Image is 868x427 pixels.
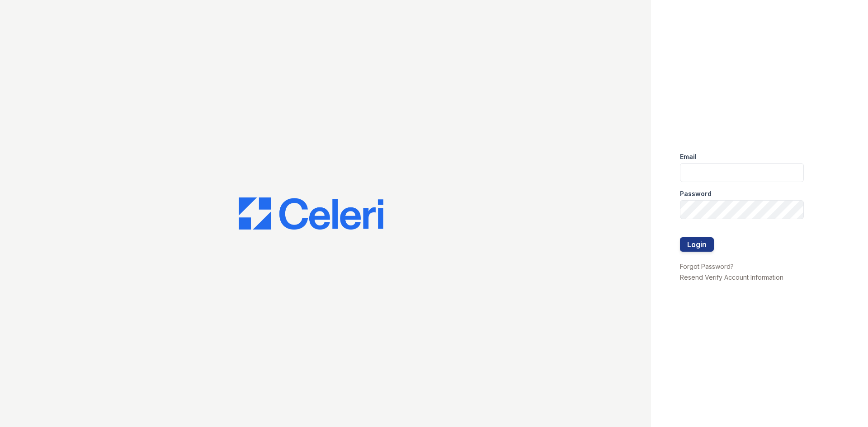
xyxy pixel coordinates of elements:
[680,263,734,270] a: Forgot Password?
[680,152,697,161] label: Email
[680,237,714,252] button: Login
[239,197,383,230] img: CE_Logo_Blue-a8612792a0a2168367f1c8372b55b34899dd931a85d93a1a3d3e32e68fde9ad4.png
[680,273,783,281] a: Resend Verify Account Information
[680,189,712,198] label: Password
